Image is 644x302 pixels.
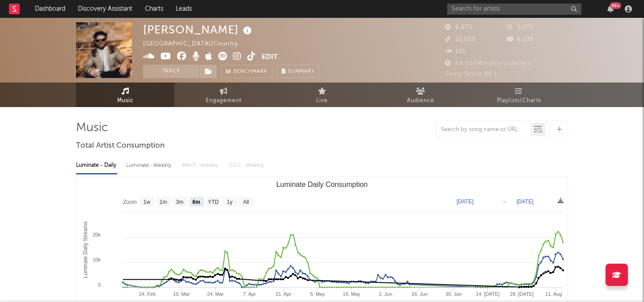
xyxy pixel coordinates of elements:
div: 99 + [610,2,621,9]
span: 5,772 [507,25,533,30]
text: 21. Apr [275,291,291,297]
span: Audience [407,95,434,106]
span: Summary [288,69,314,74]
text: 10. Mar [173,291,190,297]
span: 15,000 [445,37,476,42]
input: Search by song name or URL [436,126,531,133]
a: Engagement [174,83,273,107]
text: 3m [176,199,184,205]
text: 14. [DATE] [476,291,500,297]
span: Total Artist Consumption [76,141,165,151]
text: 30. Jun [445,291,462,297]
text: [DATE] [457,199,474,205]
text: 1m [160,199,167,205]
span: 101 [445,49,466,54]
span: 88,038 Monthly Listeners [445,61,531,66]
div: [GEOGRAPHIC_DATA] | Country [143,39,248,50]
a: Live [273,83,371,107]
text: [DATE] [517,199,534,205]
text: Luminate Daily Consumption [276,181,368,188]
button: Track [143,65,199,78]
input: Search for artists [447,4,581,15]
button: Summary [277,65,319,78]
text: 6m [192,199,200,205]
span: Playlists/Charts [497,95,541,106]
text: Luminate Daily Streams [82,221,89,278]
text: All [243,199,249,205]
text: YTD [208,199,219,205]
div: Luminate - Daily [76,158,117,173]
text: 0 [98,282,101,287]
text: 16. Jun [411,291,428,297]
span: Music [117,95,134,106]
span: Live [316,95,328,106]
text: 24. Feb [139,291,156,297]
text: 2. Jun [379,291,392,297]
a: Playlists/Charts [470,83,568,107]
span: 6,672 [445,25,472,30]
div: Luminate - Weekly [126,158,173,173]
text: 10k [93,257,101,262]
a: Music [76,83,174,107]
div: [PERSON_NAME] [143,22,254,37]
text: 24. Mar [207,291,224,297]
text: 20k [93,232,101,237]
button: 99+ [607,5,614,12]
text: 1w [144,199,151,205]
text: 7. Apr [243,291,256,297]
a: Audience [371,83,470,107]
span: Benchmark [233,66,267,77]
text: Zoom [123,199,137,205]
text: 1y [227,199,233,205]
text: 19. May [343,291,360,297]
span: Jump Score: 86.1 [445,71,497,77]
a: Benchmark [221,65,272,78]
text: 28. [DATE] [510,291,534,297]
button: Edit [262,52,278,63]
text: 11. Aug [545,291,562,297]
text: → [501,199,507,205]
span: 6,230 [507,37,534,42]
text: 5. May [310,291,325,297]
span: Engagement [206,95,241,106]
